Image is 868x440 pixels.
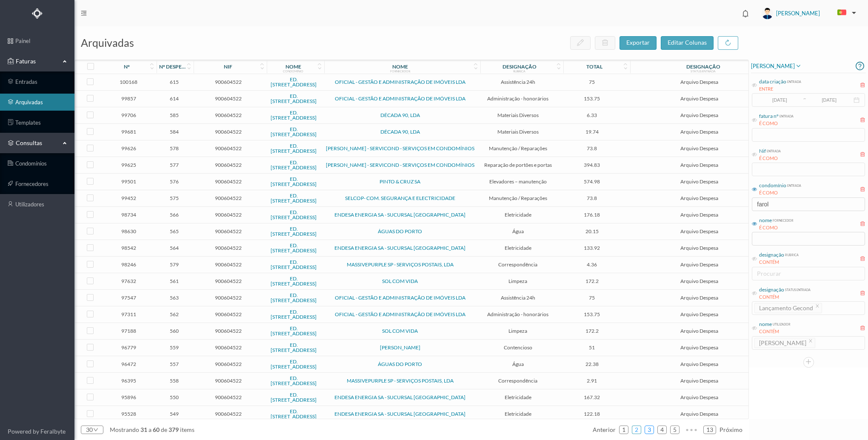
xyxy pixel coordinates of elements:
span: 73.8 [561,195,623,201]
a: PINTO & CRUZ SA [380,178,420,185]
span: Arquivo Despesa [627,178,771,185]
li: 2 [632,426,641,434]
span: Administração - honorários [479,311,557,317]
a: [PERSON_NAME] - SERVICOND - SERVIÇOS EM CONDOMÍNIOS [326,162,474,168]
a: DÉCADA 90, LDA [380,129,420,135]
a: 2 [632,423,641,436]
a: DÉCADA 90, LDA [380,112,420,118]
a: [PERSON_NAME] [380,344,420,351]
i: icon: menu-fold [81,10,87,16]
span: 900604522 [194,344,263,351]
span: 614 [158,95,190,102]
span: Arquivo Despesa [627,278,771,284]
span: Elevadores – manutenção [479,178,557,185]
span: 22.38 [561,361,623,367]
li: 4 [657,426,667,434]
span: 558 [158,377,190,384]
a: ED. [STREET_ADDRESS] [271,358,317,370]
span: 60 [151,426,161,433]
span: 562 [158,311,190,317]
span: 2.91 [561,377,623,384]
span: Limpeza [479,328,557,334]
li: 13 [703,426,716,434]
span: consultas [16,139,58,147]
div: entrada [786,182,801,188]
span: Eletricidade [479,394,557,400]
a: MASSIVEPURPLE SP - SERVIÇOS POSTAIS, LDA [347,261,454,268]
span: Arquivo Despesa [627,195,771,201]
span: 172.2 [561,328,623,334]
span: Manutenção / Reparações [479,145,557,151]
span: 560 [158,328,190,334]
div: data criação [759,78,786,86]
span: exportar [626,39,650,46]
span: Arquivo Despesa [627,112,771,118]
div: CONTÉM [759,328,791,335]
span: Assistência 24h [479,294,557,301]
span: 31 [139,426,148,433]
a: ED. [STREET_ADDRESS] [271,375,317,386]
div: nif [224,63,232,70]
span: 95896 [104,394,154,400]
a: ED. [STREET_ADDRESS] [271,93,317,104]
a: ENDESA ENERGIA SA - SUCURSAL [GEOGRAPHIC_DATA] [334,245,465,251]
span: Administração - honorários [479,95,557,102]
a: ED. [STREET_ADDRESS] [271,159,317,171]
div: É COMO [759,189,801,197]
div: entrada [766,147,781,154]
span: arquivadas [81,36,134,49]
a: MASSIVEPURPLE SP - SERVIÇOS POSTAIS, LDA [347,377,454,384]
span: 584 [158,129,190,135]
a: ENDESA ENERGIA SA - SUCURSAL [GEOGRAPHIC_DATA] [334,411,465,417]
span: Eletricidade [479,411,557,417]
span: de [161,426,167,433]
div: CONTÉM [759,259,799,266]
span: 561 [158,278,190,284]
div: nº despesa [159,63,186,70]
span: 98734 [104,211,154,218]
span: mostrando [110,426,139,433]
img: Logo [32,8,43,19]
div: fatura nº [759,112,779,120]
span: 900604522 [194,162,263,168]
div: condomínio [759,182,786,189]
span: 900604522 [194,145,263,151]
a: ED. [STREET_ADDRESS] [271,292,317,303]
span: Arquivo Despesa [627,344,771,351]
span: Arquivo Despesa [627,311,771,317]
a: ED. [STREET_ADDRESS] [271,192,317,204]
div: entrada [786,78,801,84]
span: Água [479,228,557,234]
span: Arquivo Despesa [627,211,771,218]
span: 97547 [104,294,154,301]
span: Faturas [14,57,60,66]
span: 900604522 [194,228,263,234]
span: 565 [158,228,190,234]
li: 5 [670,426,680,434]
div: total [586,63,602,70]
div: Nif [759,147,766,155]
span: 99706 [104,112,154,118]
span: 153.75 [561,311,623,317]
li: Página Seguinte [720,423,742,437]
div: nome [759,320,772,328]
div: 30 [86,423,93,436]
a: ED. [STREET_ADDRESS] [271,126,317,137]
li: 1 [619,426,628,434]
span: 900604522 [194,112,263,118]
div: fornecedor [390,69,410,73]
a: ED. [STREET_ADDRESS] [271,342,317,353]
span: 900604522 [194,245,263,251]
span: 99452 [104,195,154,201]
span: 900604522 [194,129,263,135]
span: Arquivo Despesa [627,162,771,168]
span: 100168 [104,79,154,85]
span: 95528 [104,411,154,417]
span: Manutenção / Reparações [479,195,557,201]
a: ED. [STREET_ADDRESS] [271,209,317,220]
span: 559 [158,344,190,351]
span: 99501 [104,178,154,185]
span: 97632 [104,278,154,284]
span: 585 [158,112,190,118]
span: 900604522 [194,211,263,218]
